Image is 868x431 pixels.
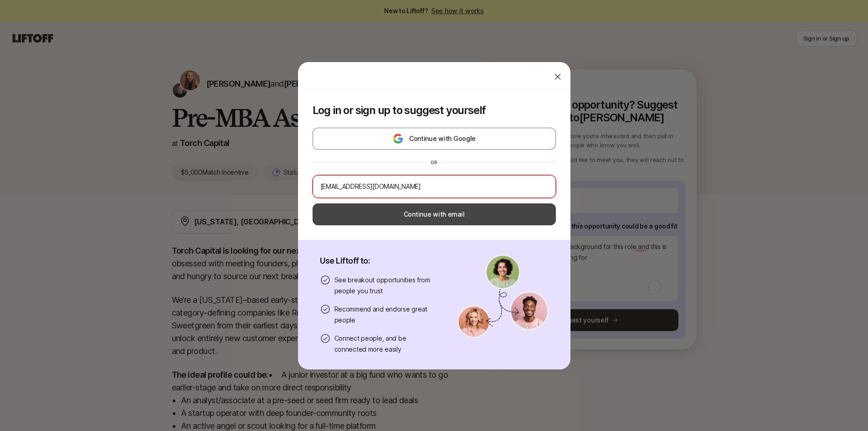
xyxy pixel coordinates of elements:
[457,254,549,338] img: signup-banner
[392,133,404,144] img: google-logo
[320,181,544,192] input: Your personal email address
[427,159,442,166] div: or
[334,275,436,296] p: See breakout opportunities from people you trust
[320,254,436,267] p: Use Liftoff to:
[313,104,556,117] p: Log in or sign up to suggest yourself
[313,203,556,225] button: Continue with email
[313,128,556,150] button: Continue with Google
[334,304,436,326] p: Recommend and endorse great people
[334,333,436,355] p: Connect people, and be connected more easily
